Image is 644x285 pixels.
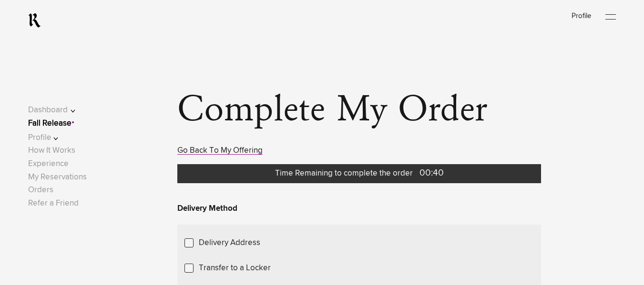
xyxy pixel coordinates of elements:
label: Transfer to a Locker [199,262,271,275]
a: Experience [28,160,69,168]
a: Profile [572,12,591,20]
button: Profile [28,131,89,144]
span: Time Remaining to complete the order [275,169,413,177]
label: Delivery Address [199,236,260,249]
button: Dashboard [28,104,89,117]
a: Go Back To My Offering [177,147,263,155]
span: Complete My Order [177,91,487,129]
a: Refer a Friend [28,199,79,207]
a: How It Works [28,147,75,155]
h3: Delivery Method [177,203,237,215]
a: RealmCellars [28,13,41,28]
a: Fall Release [28,119,72,128]
a: My Reservations [28,173,87,181]
span: 00:40 [419,168,444,177]
a: Orders [28,186,53,194]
